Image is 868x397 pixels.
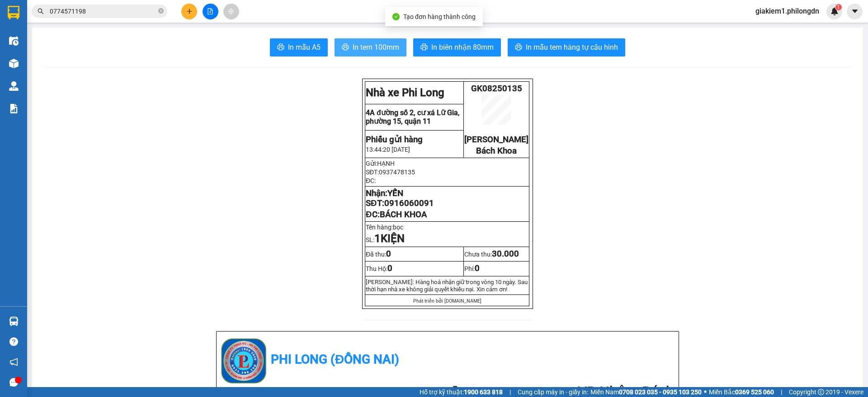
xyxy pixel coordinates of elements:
span: BÁCH KHOA [380,210,427,220]
span: Hỗ trợ kỹ thuật: [420,387,503,397]
span: YẾN [387,188,403,198]
span: SĐT: [366,168,415,176]
span: Bách Khoa [476,146,517,156]
span: TC: [86,47,99,56]
span: | [781,387,782,397]
span: close-circle [158,8,164,14]
img: warehouse-icon [9,36,19,46]
span: Phát triển bởi [DOMAIN_NAME] [413,298,481,304]
span: 0 [386,249,391,259]
td: Thu Hộ: [365,262,464,276]
img: warehouse-icon [9,81,19,91]
span: Miền Bắc [709,387,774,397]
b: Phi Long (Đồng Nai) [271,352,399,367]
span: notification [9,358,18,366]
td: Đã thu: [365,247,464,262]
span: ⚪️ [704,390,707,394]
strong: KIỆN [381,232,405,245]
button: printerIn biên nhận 80mm [413,38,501,56]
span: aim [228,8,234,14]
button: aim [223,4,239,19]
span: bọc [393,224,407,231]
span: [PERSON_NAME] [464,135,528,145]
sup: 1 [835,4,842,10]
p: Tên hàng: [366,224,528,231]
span: ĐC: [366,210,426,220]
span: 0937478135 [379,168,415,176]
span: 0 [387,263,392,273]
td: Chưa thu: [464,247,529,262]
span: GK08250135 [471,84,522,93]
span: printer [515,43,522,52]
strong: Nhà xe Phi Long [366,86,444,99]
td: Phí: [464,262,529,276]
span: Tạo đơn hàng thành công [403,13,476,20]
span: 1340/1 [PERSON_NAME] P13 GÒ VẤP [86,42,189,89]
span: SL: [366,236,405,243]
span: close-circle [158,7,164,16]
span: caret-down [851,7,859,15]
span: printer [277,43,284,52]
img: solution-icon [9,104,19,113]
img: icon-new-feature [830,7,839,15]
strong: 0369 525 060 [735,388,774,396]
span: 30.000 [492,249,519,259]
span: 0 [475,263,480,273]
div: . [8,28,80,39]
strong: 1900 633 818 [464,388,503,396]
input: Tìm tên, số ĐT hoặc mã đơn [50,6,156,16]
span: check-circle [392,13,400,20]
span: question-circle [9,337,18,346]
span: search [38,8,44,14]
img: logo.jpg [221,338,266,383]
span: message [9,378,18,387]
strong: Nhận: SĐT: [366,188,434,208]
img: warehouse-icon [9,317,19,326]
div: GH Tận Nơi [86,8,189,19]
span: 0916060091 [384,198,434,208]
div: 0397041516 [8,39,80,51]
p: Gửi: [366,160,528,167]
span: Cung cấp máy in - giấy in: [518,387,588,397]
span: HẠNH [377,160,395,167]
span: In mẫu tem hàng tự cấu hình [526,42,618,53]
span: In tem 100mm [353,42,399,53]
span: 1 [837,4,840,10]
span: 13:44:20 [DATE] [366,146,410,153]
img: warehouse-icon [9,59,19,68]
span: Gửi: [8,8,22,17]
div: VINH [86,19,189,29]
span: 4A đường số 2, cư xá Lữ Gia, phường 15, quận 11 [366,108,460,126]
strong: 0708 023 035 - 0935 103 250 [619,388,702,396]
span: Nhận: [86,9,108,18]
button: caret-down [847,4,863,19]
span: plus [186,8,193,14]
button: printerIn mẫu A5 [270,38,328,56]
strong: Phiếu gửi hàng [366,135,423,145]
span: copyright [818,389,824,395]
span: In mẫu A5 [288,42,321,53]
span: In biên nhận 80mm [431,42,494,53]
button: printerIn mẫu tem hàng tự cấu hình [508,38,625,56]
span: file-add [207,8,213,14]
span: 1 [374,232,381,245]
span: [PERSON_NAME]: Hàng hoá nhận giữ trong vòng 10 ngày. Sau thời hạn nhà xe không giải quy... [366,279,528,293]
span: printer [342,43,349,52]
div: [PERSON_NAME] [8,8,80,28]
span: | [509,387,511,397]
button: printerIn tem 100mm [335,38,406,56]
span: giakiem1.philongdn [748,5,826,17]
button: plus [181,4,197,19]
div: 0772717710 [86,29,189,42]
span: ĐC: [366,177,376,184]
img: logo-vxr [8,6,19,19]
button: file-add [203,4,218,19]
span: Miền Nam [590,387,702,397]
span: printer [420,43,428,52]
